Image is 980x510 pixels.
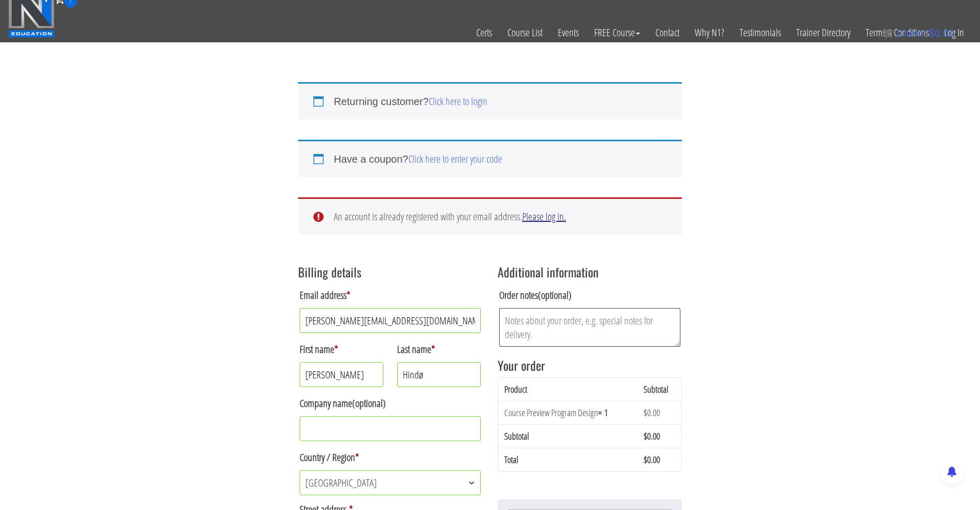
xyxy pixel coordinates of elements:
label: Email address [300,285,481,305]
th: Total [498,448,638,471]
span: Country / Region [300,470,481,495]
a: Course List [500,8,550,58]
div: Have a coupon? [298,140,682,177]
th: Product [498,378,638,401]
span: $ [644,430,647,442]
a: FREE Course [586,8,648,58]
label: Company name [300,393,481,414]
span: $ [929,28,935,39]
a: Log In [937,8,972,58]
bdi: 0.00 [644,406,660,419]
label: Order notes [499,285,680,305]
th: Subtotal [498,424,638,448]
a: Please log in. [522,210,566,223]
bdi: 0.00 [644,430,660,442]
strong: × 1 [598,406,608,419]
a: Click here to login [429,94,487,108]
td: Course Preview Program Design [498,401,638,424]
a: Click here to enter your code [408,152,502,166]
img: icon11.png [883,28,893,38]
span: item: [904,28,926,39]
label: Last name [397,339,481,360]
a: Testimonials [732,8,789,58]
label: First name [300,339,383,360]
a: Terms & Conditions [858,8,937,58]
label: Country / Region [300,447,481,468]
h3: Billing details [298,265,482,278]
a: Certs [469,8,500,58]
span: (optional) [538,288,572,302]
span: 1 [895,28,901,39]
a: Events [550,8,586,58]
span: (optional) [352,396,386,410]
bdi: 0.00 [929,28,954,39]
div: Returning customer? [298,82,682,119]
a: 1 item: $0.00 [883,28,954,39]
span: $ [644,406,647,419]
span: Denmark [300,471,480,495]
a: Why N1? [687,8,732,58]
th: Subtotal [638,378,681,401]
a: Contact [648,8,687,58]
bdi: 0.00 [644,453,660,466]
iframe: PayPal Message 1 [498,486,682,495]
span: $ [644,453,647,466]
a: Trainer Directory [789,8,858,58]
li: An account is already registered with your email address. [334,209,661,224]
h3: Your order [498,359,682,372]
h3: Additional information [498,265,682,278]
